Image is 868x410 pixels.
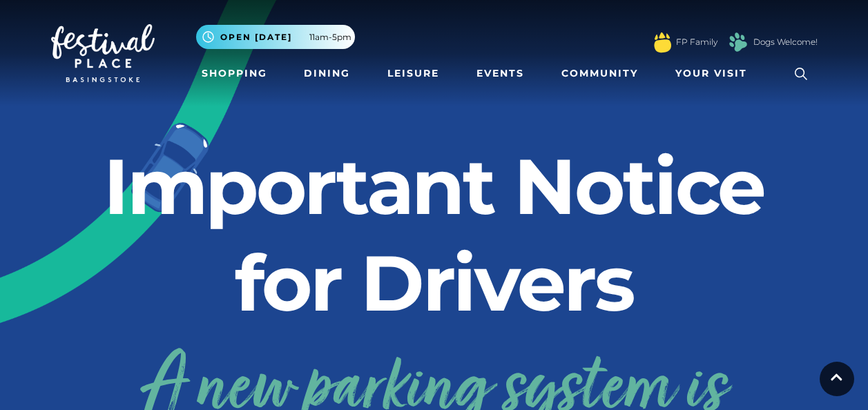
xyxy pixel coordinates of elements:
[196,25,355,49] button: Open [DATE] 11am-5pm
[309,31,351,43] span: 11am-5pm
[675,66,747,81] span: Your Visit
[382,61,445,86] a: Leisure
[753,36,818,48] a: Dogs Welcome!
[556,61,644,86] a: Community
[51,24,155,82] img: Festival Place Logo
[51,138,818,331] h2: Important Notice for Drivers
[196,61,273,86] a: Shopping
[471,61,530,86] a: Events
[670,61,760,86] a: Your Visit
[676,36,717,48] a: FP Family
[298,61,356,86] a: Dining
[220,31,292,43] span: Open [DATE]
